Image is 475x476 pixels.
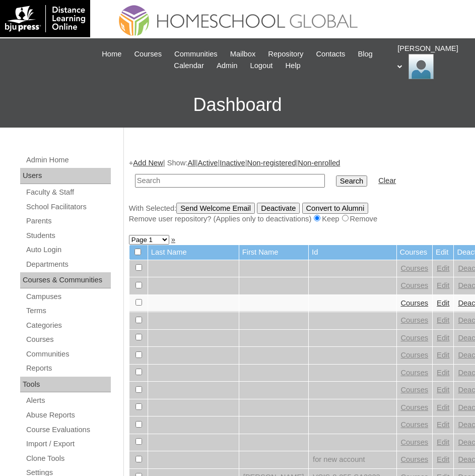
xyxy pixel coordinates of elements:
[437,351,449,359] a: Edit
[25,409,111,422] a: Abuse Reports
[316,48,345,60] span: Contacts
[437,421,449,429] a: Edit
[169,48,223,60] a: Communities
[397,43,465,79] div: [PERSON_NAME]
[25,319,111,332] a: Categories
[409,54,434,79] img: Ariane Ebuen
[25,229,111,242] a: Students
[25,201,111,213] a: School Facilitators
[20,168,111,184] div: Users
[129,158,465,224] div: + | Show: | | | |
[401,455,429,463] a: Courses
[171,235,175,244] a: »
[129,48,167,60] a: Courses
[401,334,429,342] a: Courses
[401,299,429,307] a: Courses
[225,48,261,60] a: Mailbox
[25,154,111,166] a: Admin Home
[174,48,218,60] span: Communities
[378,176,396,185] a: Clear
[25,333,111,346] a: Courses
[437,334,449,342] a: Edit
[25,258,111,271] a: Departments
[250,60,273,72] span: Logout
[401,316,429,324] a: Courses
[134,48,162,60] span: Courses
[25,394,111,407] a: Alerts
[25,215,111,227] a: Parents
[353,48,377,60] a: Blog
[217,60,238,72] span: Admin
[263,48,308,60] a: Repository
[5,5,85,32] img: logo-white.png
[268,48,303,60] span: Repository
[257,203,300,214] input: Deactivate
[220,159,245,167] a: Inactive
[25,438,111,450] a: Import / Export
[437,316,449,324] a: Edit
[129,203,465,224] div: With Selected:
[336,175,367,187] input: Search
[401,421,429,429] a: Courses
[401,369,429,377] a: Courses
[437,299,449,307] a: Edit
[245,60,278,72] a: Logout
[25,244,111,256] a: Auto Login
[433,245,453,260] td: Edit
[230,48,256,60] span: Mailbox
[169,60,209,72] a: Calendar
[20,272,111,288] div: Courses & Communities
[5,82,470,128] h3: Dashboard
[437,264,449,272] a: Edit
[133,159,163,167] a: Add New
[309,451,396,468] td: for new account
[187,159,195,167] a: All
[437,438,449,446] a: Edit
[298,159,340,167] a: Non-enrolled
[212,60,243,72] a: Admin
[25,362,111,375] a: Reports
[25,452,111,465] a: Clone Tools
[247,159,296,167] a: Non-registered
[309,245,396,260] td: Id
[437,403,449,411] a: Edit
[437,455,449,463] a: Edit
[437,386,449,394] a: Edit
[174,60,203,72] span: Calendar
[25,348,111,361] a: Communities
[25,290,111,303] a: Campuses
[302,203,369,214] input: Convert to Alumni
[102,48,121,60] span: Home
[358,48,372,60] span: Blog
[25,305,111,317] a: Terms
[285,60,300,72] span: Help
[97,48,126,60] a: Home
[401,403,429,411] a: Courses
[401,438,429,446] a: Courses
[437,281,449,289] a: Edit
[135,174,325,188] input: Search
[397,245,433,260] td: Courses
[239,245,308,260] td: First Name
[25,186,111,199] a: Faculty & Staff
[25,424,111,436] a: Course Evaluations
[148,245,239,260] td: Last Name
[401,351,429,359] a: Courses
[20,377,111,393] div: Tools
[401,264,429,272] a: Courses
[176,203,255,214] input: Send Welcome Email
[401,386,429,394] a: Courses
[401,281,429,289] a: Courses
[437,369,449,377] a: Edit
[129,214,465,224] div: Remove user repository? (Applies only to deactivations) Keep Remove
[280,60,305,72] a: Help
[198,159,218,167] a: Active
[311,48,350,60] a: Contacts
